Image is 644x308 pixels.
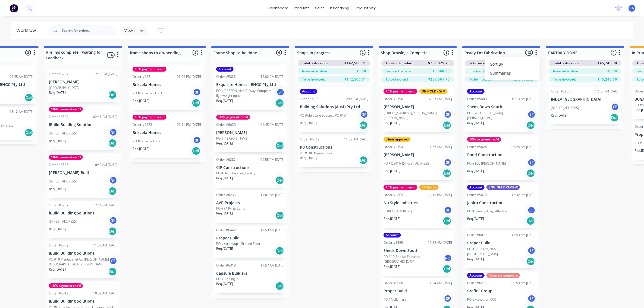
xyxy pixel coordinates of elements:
div: 10% payment rec'd [133,115,167,120]
div: 10:13 AM [DATE] [511,97,536,101]
div: Order #5856 [49,162,68,167]
p: Req. [DATE] [467,257,484,262]
div: Del [275,176,284,185]
div: AccountOrder #608912:46 PM [DATE]Building Solutions (Aust) Pty LtdPO #Childcare Success PO 6134SF... [298,87,370,132]
div: SF [193,136,201,144]
span: Total order value: [386,61,413,66]
div: 50% payment rec'dOrder #603001:45 PM [DATE][PERSON_NAME]PO #[PERSON_NAME]Req.[DATE]Del [214,113,287,152]
p: PO #Flight Catering Facility [216,171,255,176]
div: Order #5930 [551,89,570,94]
p: PO #[PERSON_NAME] [216,136,249,141]
span: $259,021.70 [428,61,450,66]
div: Del [108,91,117,99]
div: Contract complete [486,273,520,278]
div: Order #590712:14 PM [DATE]iBuild Building Solutions[STREET_ADDRESS]SFReq.[DATE]Del [47,201,120,238]
div: 11:53 AM [DATE] [511,233,536,238]
div: Del [275,211,284,220]
div: SF [611,103,619,111]
p: CIP Constructions [216,165,285,170]
div: 10% payment rec'dRE-QuoteOrder #580912:19 PM [DATE]Nu Style Indistries[STREET_ADDRESS]SFReq.[DATE... [381,183,454,228]
span: $45,240.00 [598,77,617,82]
div: Order #5907 [49,203,68,208]
div: SF [527,110,536,118]
div: Order #6442 [216,228,236,233]
p: Proper Build [216,236,285,240]
div: Order #6171 [133,74,152,79]
div: 09:25 AM [DATE] [511,145,536,149]
p: Req. [DATE] [133,146,149,151]
div: Del [526,217,535,225]
div: Del [275,141,284,150]
span: Total order value: [302,61,329,66]
div: Order #628201:55 PM [DATE]CIP ConstructionsPO #Flight Catering FacilityReq.[DATE]Del [214,155,287,188]
div: 11:57 AM [DATE] [93,243,117,248]
div: Del [24,128,33,137]
div: Del [359,156,368,165]
div: Order #6012 [49,291,68,296]
p: [PERSON_NAME] [49,80,117,84]
div: Order #5870 [467,193,487,197]
div: Order #6080 [384,281,403,285]
span: $253,561.70 [428,77,450,82]
p: Briscola Homes [133,130,201,135]
div: Workflow [16,27,39,34]
div: 10% payment rec'dOrder #617201:11 PM [DATE]Briscola HomesPO #Karratha Lot 2SFReq.[DATE]Del [130,113,203,158]
p: [PERSON_NAME] [384,153,452,157]
div: AccountENGINEER REVIEWOrder #587012:32 PM [DATE]Jabiru ConstructionPO #Canning Hwy, AttadaleSFReq... [465,183,538,228]
div: 06:45 AM [DATE] [10,74,34,79]
div: Del [24,93,33,102]
div: Order #6342 [300,137,319,142]
p: Req. [DATE] [551,113,568,118]
div: productivity [352,4,378,12]
div: client approvalOrder #579411:36 AM [DATE][PERSON_NAME]PO #Q5416-[STREET_ADDRESS]SFReq.[DATE]Del [381,135,454,180]
div: 11:54 AM [DATE] [428,281,452,285]
p: [PERSON_NAME] [384,105,452,109]
div: SF [527,246,536,255]
div: Del [359,121,368,130]
p: PO #Karrinyup - Ground Floor [216,241,260,246]
div: Del [108,227,117,236]
div: Del [443,169,451,178]
div: Account [384,233,401,238]
p: Exquisite Homes - EHGC Pty Ltd [216,82,285,87]
div: Order #5809 [384,193,403,197]
span: $0.00 [607,69,617,74]
p: Req. [DATE] [300,156,317,161]
div: RE-Quote [419,185,439,190]
p: iBuild Building Solutions [49,299,117,304]
div: Del [526,257,535,266]
div: SF [527,294,536,303]
p: PO #Karratha - Lot 1 [133,91,162,96]
p: [STREET_ADDRESS] [384,209,412,214]
div: ON HOLD - S/M [419,89,448,94]
p: Proper Build [384,289,452,293]
div: Del [443,265,451,273]
div: 08:12 AM [DATE] [10,109,34,114]
div: SF [444,158,452,166]
p: Req. [DATE] [49,139,66,143]
div: SF [444,294,452,303]
p: [GEOGRAPHIC_DATA] [49,85,80,90]
p: Req. [DATE] [216,281,233,286]
p: Proper Build [467,241,536,245]
div: 10% payment rec'd [49,155,83,160]
div: 50% payment rec'dOrder #582409:25 AM [DATE]Pond ConstructionPO #106 [PERSON_NAME]SFReq.[DATE]Del [465,135,538,180]
div: Del [192,147,200,155]
p: PO #Canning Hwy, Attadale [467,209,507,214]
span: Total order value: [469,61,497,66]
div: SF [109,216,117,224]
div: SF [193,88,201,96]
p: PO #Mandurah CCC [467,297,496,302]
div: 12:09 PM [DATE] [93,72,117,76]
span: Total order value: [553,61,580,66]
p: [STREET_ADDRESS] [49,179,77,184]
div: SF [109,176,117,184]
p: Req. [DATE] [49,90,66,95]
p: Briscola Homes [133,82,201,87]
div: Del [275,99,284,107]
p: PO #19 Plantagenet Cr, [PERSON_NAME][GEOGRAPHIC_DATA][PERSON_NAME] [49,257,109,267]
div: Order #6030 [216,122,236,127]
span: To be invoiced: [386,77,409,82]
div: 12:19 PM [DATE] [428,193,452,197]
div: Order #6077 [467,233,487,238]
